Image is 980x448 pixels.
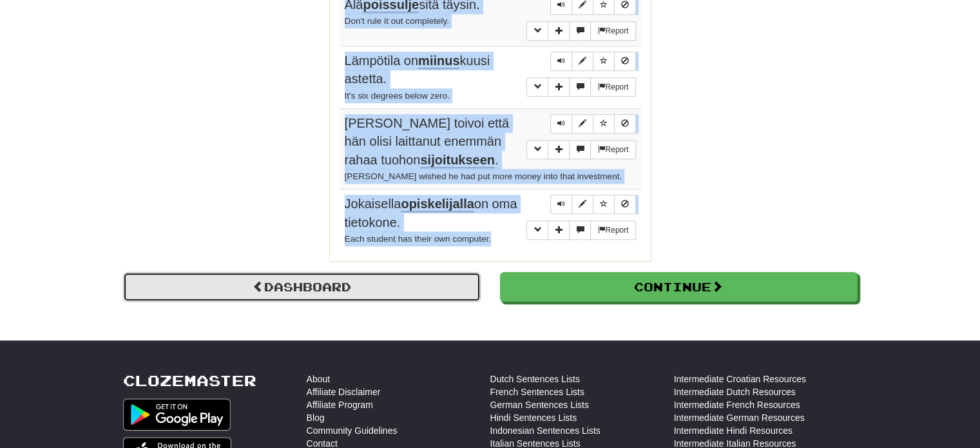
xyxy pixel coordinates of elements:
button: Report [590,220,635,240]
button: Add sentence to collection [548,77,570,97]
a: French Sentences Lists [490,385,584,398]
button: Report [590,21,635,41]
a: Community Guidelines [307,424,398,437]
button: Toggle ignore [614,195,636,214]
a: Dashboard [123,272,481,302]
button: Continue [500,272,858,302]
button: Report [590,140,635,159]
button: Play sentence audio [550,114,572,133]
a: Hindi Sentences Lists [490,411,577,424]
a: About [307,373,331,385]
a: Dutch Sentences Lists [490,373,580,385]
button: Toggle grammar [526,220,548,240]
button: Edit sentence [572,114,593,133]
button: Edit sentence [572,195,593,214]
small: Each student has their own computer. [345,234,491,244]
img: Get it on Google Play [123,398,231,431]
a: Intermediate Hindi Resources [674,424,793,437]
button: Add sentence to collection [548,140,570,159]
button: Toggle favorite [593,52,615,71]
div: More sentence controls [526,21,635,41]
u: miinus [418,54,459,69]
button: Toggle grammar [526,21,548,41]
button: Add sentence to collection [548,220,570,240]
u: opiskelijalla [401,197,474,212]
button: Play sentence audio [550,195,572,214]
div: Sentence controls [550,114,636,133]
a: German Sentences Lists [490,398,589,411]
a: Intermediate Croatian Resources [674,373,806,385]
span: Jokaisella on oma tietokone. [345,197,517,229]
a: Affiliate Program [307,398,373,411]
button: Edit sentence [572,52,593,71]
div: More sentence controls [526,77,635,97]
a: Indonesian Sentences Lists [490,424,600,437]
button: Play sentence audio [550,52,572,71]
button: Toggle favorite [593,195,615,214]
a: Intermediate Dutch Resources [674,385,796,398]
button: Toggle ignore [614,114,636,133]
small: Don't rule it out completely. [345,16,450,26]
button: Toggle grammar [526,77,548,97]
button: Toggle ignore [614,52,636,71]
a: Intermediate French Resources [674,398,800,411]
span: [PERSON_NAME] toivoi että hän olisi laittanut enemmän rahaa tuohon . [345,116,510,168]
a: Blog [307,411,325,424]
a: Intermediate German Resources [674,411,805,424]
div: More sentence controls [526,220,635,240]
a: Clozemaster [123,373,256,389]
u: sijoitukseen [420,153,495,168]
button: Toggle favorite [593,114,615,133]
div: Sentence controls [550,195,636,214]
small: [PERSON_NAME] wished he had put more money into that investment. [345,171,622,181]
button: Add sentence to collection [548,21,570,41]
div: Sentence controls [550,52,636,71]
small: It's six degrees below zero. [345,91,450,101]
span: Lämpötila on kuusi astetta. [345,54,490,86]
a: Affiliate Disclaimer [307,385,381,398]
div: More sentence controls [526,140,635,159]
button: Report [590,77,635,97]
button: Toggle grammar [526,140,548,159]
